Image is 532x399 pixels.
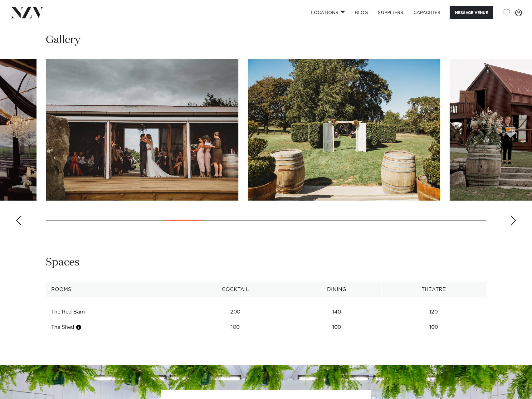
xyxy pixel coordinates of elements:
[350,6,373,19] a: BLOG
[179,282,292,297] th: Cocktail
[46,255,80,270] h2: Spaces
[292,320,382,335] td: 100
[46,320,179,335] td: The Shed
[306,6,350,19] a: Locations
[179,304,292,320] td: 200
[46,282,179,297] th: Rooms
[450,6,493,19] button: Message Venue
[381,304,486,320] td: 120
[408,6,446,19] a: Capacities
[292,304,382,320] td: 140
[248,59,440,201] swiper-slide: 9 / 26
[10,7,44,18] img: nzv-logo.png
[179,320,292,335] td: 100
[46,304,179,320] td: The Red Barn
[381,320,486,335] td: 100
[46,59,238,201] swiper-slide: 8 / 26
[46,33,80,47] h2: Gallery
[373,6,408,19] a: SUPPLIERS
[381,282,486,297] th: Theatre
[292,282,382,297] th: Dining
